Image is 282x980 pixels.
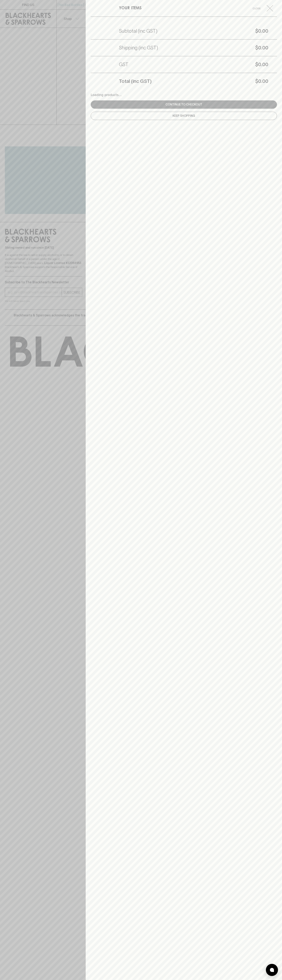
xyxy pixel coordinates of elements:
h5: GST [119,61,128,68]
div: Loading products... [91,93,277,97]
button: Close [248,5,276,11]
button: Keep Shopping [91,112,277,120]
h5: $0.00 [128,61,268,68]
h5: $0.00 [157,28,268,34]
h5: Total (inc GST) [119,78,152,84]
img: bubble-icon [270,968,274,972]
h5: Shipping (inc GST) [119,45,158,51]
h6: YOUR ITEMS [119,5,142,11]
h5: $0.00 [158,45,268,51]
h5: $0.00 [152,78,268,84]
h5: Subtotal (inc GST) [119,28,157,34]
span: Close [248,6,265,10]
